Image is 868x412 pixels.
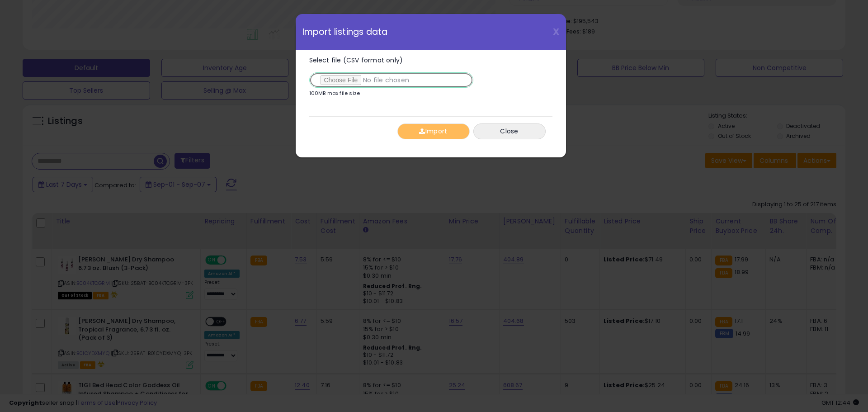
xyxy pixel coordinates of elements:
[302,28,388,36] span: Import listings data
[397,123,470,139] button: Import
[473,123,546,139] button: Close
[553,25,559,38] span: X
[309,56,403,65] span: Select file (CSV format only)
[309,91,360,96] p: 100MB max file size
